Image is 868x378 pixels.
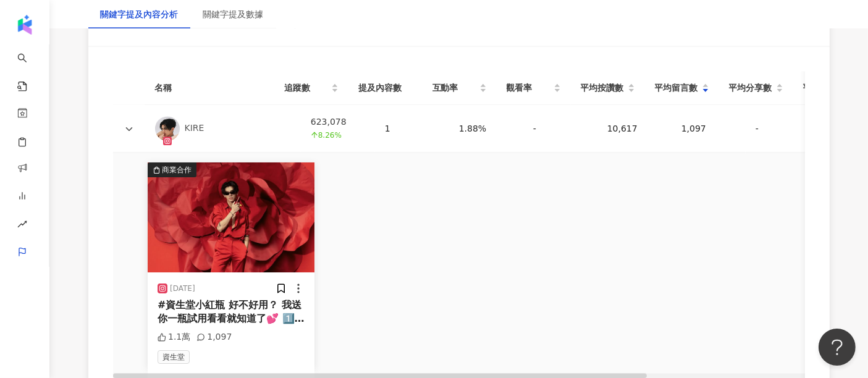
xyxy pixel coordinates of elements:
div: #資生堂小紅瓶 好不好用？ 我送你一瓶試用看看就知道了💕 1️⃣分享喜歡的照片 2️⃣留言TAG一位朋友 我就會抽出五位幸運兒，送你一瓶！ #小紅瓶POWERMAX #即刻實現年齡自由 #Fre... [158,298,305,326]
a: search [17,44,42,93]
span: 8.26% [311,128,342,142]
span: 互動率 [432,81,477,94]
td: 1,097 [672,105,746,153]
div: 1.88% [459,122,513,135]
td: 1 [375,105,449,153]
div: post-image商業合作 [148,162,314,272]
img: logo icon [15,15,35,35]
div: 1 [385,122,439,135]
div: - [533,122,588,135]
td: - [746,105,820,153]
div: 商業合作 [162,164,192,176]
th: 平均留言數 [645,71,719,105]
span: 觀看率 [507,81,551,94]
td: - [523,105,597,153]
span: 資生堂 [158,350,190,364]
img: post-image [148,162,314,272]
th: 提及內容數 [348,71,423,105]
th: 追蹤數 [274,71,348,105]
div: 1,097 [681,122,736,135]
th: 互動率 [423,71,497,105]
div: 1.1萬 [158,331,190,343]
span: 平均分享數 [729,81,773,94]
div: - [756,122,810,135]
span: 平均留言數 [655,81,699,94]
span: 追蹤數 [284,81,329,94]
div: 1,097 [196,331,232,343]
div: 關鍵字提及內容分析 [101,7,179,21]
th: 名稱 [145,71,274,105]
th: 平均互動數 [793,71,867,105]
iframe: Help Scout Beacon - Open [819,329,856,366]
th: 平均分享數 [719,71,793,105]
div: 關鍵字提及數據 [203,7,264,21]
th: 觀看率 [497,71,571,105]
th: 平均按讚數 [571,71,645,105]
span: arrow-up [311,131,318,138]
td: 1.88% [449,105,523,153]
a: KOL AvatarKIRE [155,116,291,141]
span: rise [17,212,27,240]
div: [DATE] [170,283,195,293]
span: 平均按讚數 [581,81,625,94]
img: KOL Avatar [155,116,180,141]
td: 10,617 [597,105,672,153]
div: KIRE [185,122,204,135]
div: 623,078 [311,115,365,142]
span: 平均互動數 [803,81,848,94]
div: 10,617 [607,122,662,135]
